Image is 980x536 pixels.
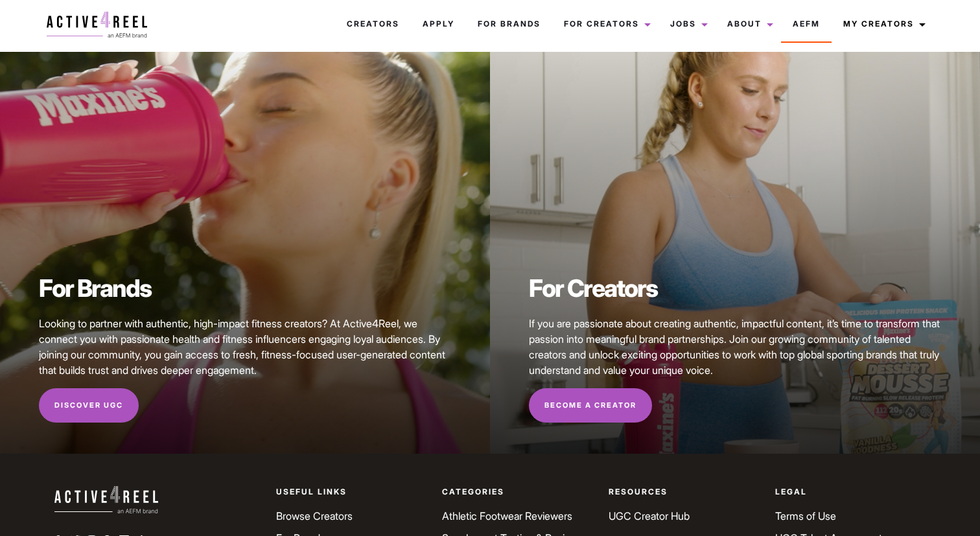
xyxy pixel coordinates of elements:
a: AEFM [781,6,832,41]
a: For Creators [552,6,659,41]
a: Browse Creators [276,509,353,522]
a: My Creators [832,6,933,41]
p: Looking to partner with authentic, high-impact fitness creators? At Active4Reel, we connect you w... [39,316,451,378]
a: Creators [335,6,411,41]
span: If you are passionate about creating authentic, impactful content, it’s time to transform that pa... [529,317,940,377]
h2: For Creators [529,272,941,305]
p: Resources [609,486,760,498]
p: Categories [442,486,593,498]
a: Discover UGC [39,388,139,423]
a: Terms of Use [775,509,836,522]
a: Become a Creator [529,388,652,423]
p: Legal [775,486,926,498]
a: UGC Creator Hub [609,509,690,522]
p: Useful Links [276,486,427,498]
h2: For Brands [39,272,451,305]
img: a4r-logo-white.svg [54,486,158,513]
a: Athletic Footwear Reviewers [442,509,572,522]
a: For Brands [466,6,552,41]
a: Apply [411,6,466,41]
a: About [716,6,781,41]
a: Jobs [659,6,716,41]
img: a4r-logo.svg [47,12,147,38]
